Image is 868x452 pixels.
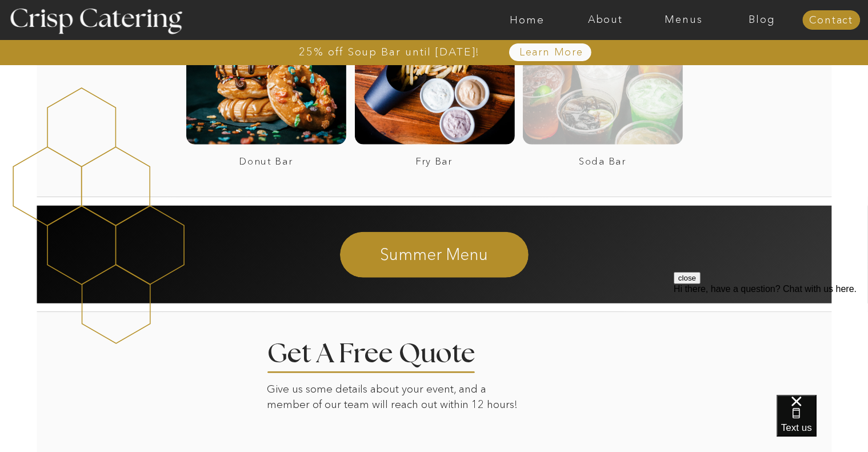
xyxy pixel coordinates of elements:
[258,46,522,58] a: 25% off Soup Bar until [DATE]!
[357,156,512,167] a: Fry Bar
[493,47,610,58] a: Learn More
[279,243,590,264] a: Summer Menu
[525,156,681,167] a: Soda Bar
[674,272,868,409] iframe: podium webchat widget prompt
[267,382,526,415] p: Give us some details about your event, and a member of our team will reach out within 12 hours!
[645,14,723,26] a: Menus
[777,395,868,452] iframe: podium webchat widget bubble
[267,341,511,362] h2: Get A Free Quote
[723,14,801,26] a: Blog
[189,156,344,167] a: Donut Bar
[802,15,860,26] a: Contact
[488,14,566,26] a: Home
[566,14,645,26] a: About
